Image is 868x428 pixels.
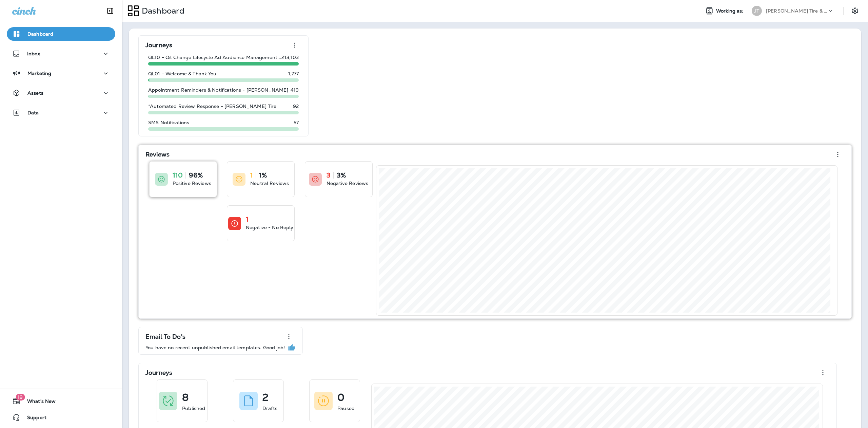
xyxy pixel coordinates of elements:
span: Working as: [716,8,745,14]
p: *Automated Review Response - [PERSON_NAME] Tire [148,104,277,109]
p: 1 [250,172,253,179]
p: Journeys [145,42,172,49]
button: Settings [849,5,861,17]
p: Positive Reviews [173,180,211,187]
p: You have no recent unpublished email templates. Good job! [145,345,285,350]
p: 213,103 [281,55,299,60]
p: Data [27,110,39,115]
p: 1 [246,216,249,223]
p: Paused [337,405,355,412]
button: Assets [7,86,115,100]
span: Support [20,415,46,423]
button: Support [7,411,115,424]
p: QL10 - Oil Change Lifecycle Ad Audience Management... [148,55,281,60]
p: [PERSON_NAME] Tire & Auto [766,8,827,14]
button: 19What's New [7,394,115,408]
span: 19 [16,394,25,401]
p: Appointment Reminders & Notifications - [PERSON_NAME] [148,87,288,93]
p: 96% [189,172,203,179]
p: 3% [337,172,346,179]
p: 1% [259,172,267,179]
button: Data [7,106,115,119]
p: Reviews [145,151,170,158]
div: JT [752,6,762,16]
p: 92 [293,104,299,109]
p: Negative Reviews [327,180,368,187]
p: Published [182,405,205,412]
p: Assets [27,90,43,96]
p: Neutral Reviews [250,180,289,187]
p: Dashboard [139,6,184,16]
button: Collapse Sidebar [101,4,120,18]
p: 2 [262,394,269,401]
p: QL01 - Welcome & Thank You [148,71,217,76]
p: Inbox [27,51,40,56]
p: SMS Notifications [148,120,189,125]
p: Email To Do's [145,333,185,340]
p: 1,777 [288,71,299,76]
p: 419 [291,87,299,93]
span: What's New [20,398,56,407]
p: Negative - No Reply [246,224,294,231]
button: Dashboard [7,27,115,41]
p: Marketing [27,71,51,76]
p: 3 [327,172,331,179]
p: Journeys [145,369,172,376]
p: 110 [173,172,183,179]
p: 8 [182,394,189,401]
button: Inbox [7,47,115,60]
p: Drafts [262,405,277,412]
p: 57 [294,120,299,125]
button: Marketing [7,67,115,80]
p: 0 [337,394,344,401]
p: Dashboard [27,31,53,37]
